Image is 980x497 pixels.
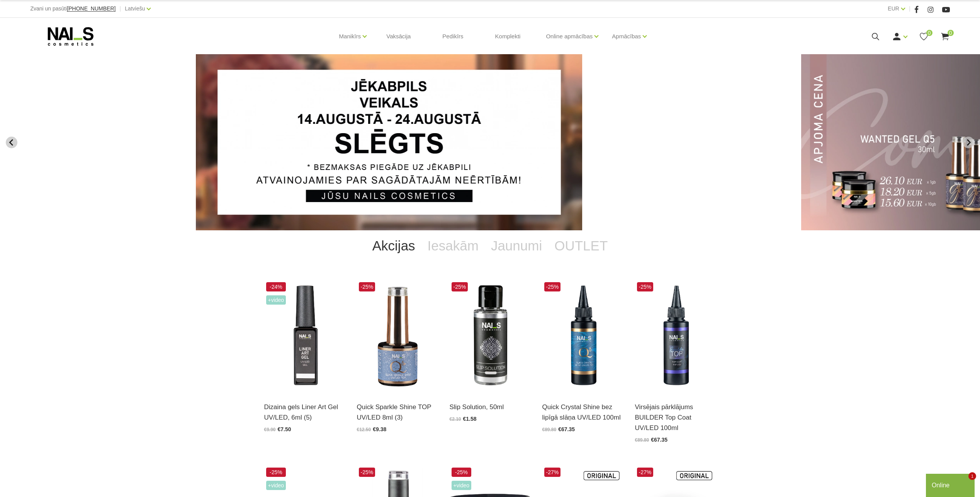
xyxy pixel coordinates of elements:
a: Manikīrs [339,21,361,52]
span: €67.35 [558,426,575,432]
span: +Video [266,295,286,305]
span: €9.38 [373,426,386,432]
a: Online apmācības [546,21,593,52]
span: -25% [359,468,375,477]
span: -27% [637,468,654,477]
span: €89.80 [542,427,557,432]
iframe: chat widget [926,472,976,497]
a: [PHONE_NUMBER] [67,6,115,12]
a: 0 [919,32,929,41]
a: Pedikīrs [436,18,469,55]
a: Quick Sparkle Shine TOP UV/LED 8ml (3) [357,402,438,423]
a: Iesakām [421,230,485,261]
a: Slip Solution, 50ml [450,402,531,412]
img: Builder Top virsējais pārklājums bez lipīgā slāņa gēllakas/gēla pārklājuma izlīdzināšanai un nost... [635,280,716,392]
button: Previous slide [6,137,17,148]
a: OUTLET [548,230,614,261]
a: 0 [940,32,950,41]
span: €9.90 [264,427,276,432]
span: €89.80 [635,437,649,443]
div: Zvani un pasūti [30,4,115,14]
span: €1.58 [463,416,477,422]
a: EUR [888,4,899,13]
span: €2.10 [450,416,461,422]
img: Virsējais pārklājums bez lipīgā slāņa ar mirdzuma efektu.Pieejami 3 veidi:* Starlight - ar smalkā... [357,280,438,392]
span: 0 [926,30,932,36]
span: | [909,4,910,14]
img: Virsējais pārklājums bez lipīgā slāņa un UV zilā pārklājuma. Nodrošina izcilu spīdumu manikīram l... [542,280,623,392]
a: Apmācības [612,21,641,52]
span: -25% [452,282,468,291]
span: -27% [544,468,561,477]
span: €7.50 [278,426,291,432]
a: Komplekti [489,18,527,55]
span: -24% [266,282,286,291]
a: Akcijas [366,230,421,261]
span: -25% [544,282,561,291]
a: Virsējais pārklājums BUILDER Top Coat UV/LED 100ml [635,402,716,434]
button: Next slide [963,137,974,148]
a: Dizaina gels Liner Art Gel UV/LED, 6ml (5) [264,402,345,423]
span: -25% [452,468,472,477]
a: Latviešu [125,4,145,13]
img: DUO SLIP SOLUTIONŠis produkts ir izveidots lietošanai kopā ar Akrigelu Duo.Slip Solution izlīdzin... [450,280,531,392]
a: Jaunumi [485,230,548,261]
img: Liner Art Gel - UV/LED dizaina gels smalku, vienmērīgu, pigmentētu līniju zīmēšanai.Lielisks palī... [264,280,345,392]
span: +Video [266,481,286,490]
span: 0 [948,30,954,36]
span: -25% [266,468,286,477]
span: +Video [452,481,472,490]
span: -25% [359,282,375,291]
span: | [119,4,121,14]
li: 3 of 13 [196,54,784,230]
span: €67.35 [651,437,667,443]
a: Vaksācija [380,18,417,55]
span: €12.50 [357,427,371,432]
a: Quick Crystal Shine bez lipīgā slāņa UV/LED 100ml [542,402,623,423]
span: -25% [637,282,654,291]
